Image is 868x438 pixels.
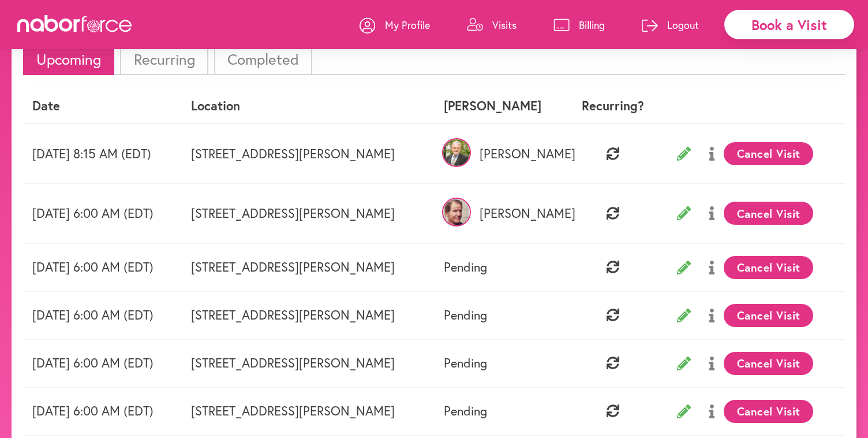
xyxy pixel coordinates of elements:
li: Completed [214,43,312,75]
button: Cancel Visit [724,352,813,375]
th: [PERSON_NAME] [435,89,567,123]
img: VpbglKh1S52pC0i8HIlA [442,138,471,167]
td: [STREET_ADDRESS][PERSON_NAME] [182,387,435,435]
a: Visits [467,8,517,42]
td: [DATE] 6:00 AM (EDT) [23,387,182,435]
td: Pending [435,387,567,435]
img: QNqlTjoxSUKb1KCJjVwv [442,198,471,227]
button: Cancel Visit [724,400,813,423]
td: [STREET_ADDRESS][PERSON_NAME] [182,243,435,291]
td: [DATE] 8:15 AM (EDT) [23,124,182,184]
button: Cancel Visit [724,256,813,279]
th: Date [23,89,182,123]
td: [STREET_ADDRESS][PERSON_NAME] [182,339,435,387]
td: Pending [435,243,567,291]
p: [PERSON_NAME] [444,206,558,221]
button: Cancel Visit [724,202,813,225]
td: [STREET_ADDRESS][PERSON_NAME] [182,291,435,339]
div: Book a Visit [724,10,854,39]
p: My Profile [385,18,430,32]
td: [STREET_ADDRESS][PERSON_NAME] [182,184,435,243]
p: Visits [492,18,517,32]
button: Cancel Visit [724,304,813,327]
a: My Profile [360,8,430,42]
p: Billing [579,18,605,32]
button: Cancel Visit [724,142,813,165]
td: [DATE] 6:00 AM (EDT) [23,184,182,243]
td: Pending [435,339,567,387]
td: [STREET_ADDRESS][PERSON_NAME] [182,124,435,184]
p: [PERSON_NAME] [444,146,558,161]
td: [DATE] 6:00 AM (EDT) [23,339,182,387]
th: Location [182,89,435,123]
a: Logout [642,8,699,42]
th: Recurring? [567,89,659,123]
p: Logout [667,18,699,32]
td: Pending [435,291,567,339]
td: [DATE] 6:00 AM (EDT) [23,243,182,291]
li: Upcoming [23,43,114,75]
a: Billing [553,8,605,42]
li: Recurring [120,43,208,75]
td: [DATE] 6:00 AM (EDT) [23,291,182,339]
